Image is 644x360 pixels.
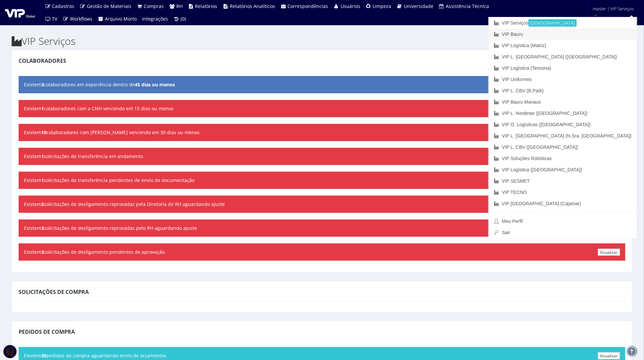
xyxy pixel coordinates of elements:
h2: VIP Serviços [12,36,632,46]
div: Existem solicitações de transferência em andamento [19,148,625,165]
a: Meu Perfil [489,216,637,227]
b: 3 [41,249,44,255]
div: Existem colaboradores com [PERSON_NAME] vencendo em 30 dias ou menos [19,124,625,141]
span: Relatórios Analíticos [230,3,275,9]
span: Colaboradores [19,57,66,64]
span: master | VIP Serviços [593,5,634,12]
div: Existem solicitações de transferência pendentes de envio de documentação [19,172,625,189]
b: 3 [41,225,44,231]
b: 3 [41,81,44,88]
div: Existem colaboradores com a CNH vencendo em 15 dias ou menos [19,100,625,117]
a: VIP [GEOGRAPHIC_DATA] (Cajamar) [489,198,637,209]
div: Existem solicitações de desligamento reprovadas pelo RH aguardando ajuste [19,220,625,237]
a: Visualizar [598,249,620,256]
a: VIP L. CBV (B.Park) [489,85,637,96]
span: Workflows [70,16,92,22]
span: Limpeza [373,3,392,9]
a: VIP Soluções Robóticas [489,153,637,164]
span: Cadastros [52,3,75,9]
span: Universidade [404,3,433,9]
small: [DEMOGRAPHIC_DATA] [529,19,577,27]
b: 1 [41,177,44,183]
a: Visualizar [598,352,620,359]
div: Existem solicitações de desligamento reprovadas pela Diretoria de RH aguardando ajuste [19,196,625,213]
a: (0) [171,13,189,25]
a: VIP O. Logísticas ([GEOGRAPHIC_DATA]) [489,119,637,130]
span: RH [176,3,183,9]
a: TV [42,13,60,25]
a: VIP L. CBV ([GEOGRAPHIC_DATA]) [489,141,637,153]
span: Integrações [142,16,168,22]
a: VIP SESMET [489,175,637,187]
a: Sair [489,227,637,238]
b: 45 dias ou menos [135,81,175,88]
span: Correspondências [288,3,328,9]
span: Pedidos de Compra [19,328,75,335]
img: logo [5,8,35,18]
a: Integrações [140,13,171,25]
a: VIP Logística (Matriz) [489,40,637,51]
b: 2 [41,201,44,207]
b: 10 [41,129,47,135]
a: VIP Logística (Teresina) [489,62,637,74]
b: 1 [41,105,44,112]
span: Usuários [341,3,360,9]
a: Workflows [60,13,95,25]
a: Arquivo Morto [95,13,140,25]
a: VIP Serviços[DEMOGRAPHIC_DATA] [489,17,637,29]
a: VIP L. [GEOGRAPHIC_DATA] ([GEOGRAPHIC_DATA]) [489,51,637,62]
b: 1 [41,153,44,159]
span: Assistência Técnica [446,3,489,9]
div: Existem solicitações de desligamento pendentes de aprovação [19,243,625,261]
span: Arquivo Morto [105,16,137,22]
span: Solicitações de Compra [19,288,89,296]
span: Relatórios [195,3,218,9]
a: VIP Logística ([GEOGRAPHIC_DATA]) [489,164,637,175]
span: (0) [181,16,186,22]
span: Gestão de Materiais [87,3,131,9]
a: VIP Bauru [489,29,637,40]
div: Existem colaboradores em experiência dentro de [19,76,625,93]
a: VIP Uniformes [489,74,637,85]
a: VIP L. Nordeste ([GEOGRAPHIC_DATA]) [489,108,637,119]
a: VIP Bauru Manaus [489,96,637,108]
span: TV [52,16,58,22]
a: VIP L. [GEOGRAPHIC_DATA] (N.Sra. [GEOGRAPHIC_DATA]) [489,130,637,141]
a: VIP TECNO [489,187,637,198]
span: Compras [144,3,164,9]
b: 30 [41,352,47,359]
